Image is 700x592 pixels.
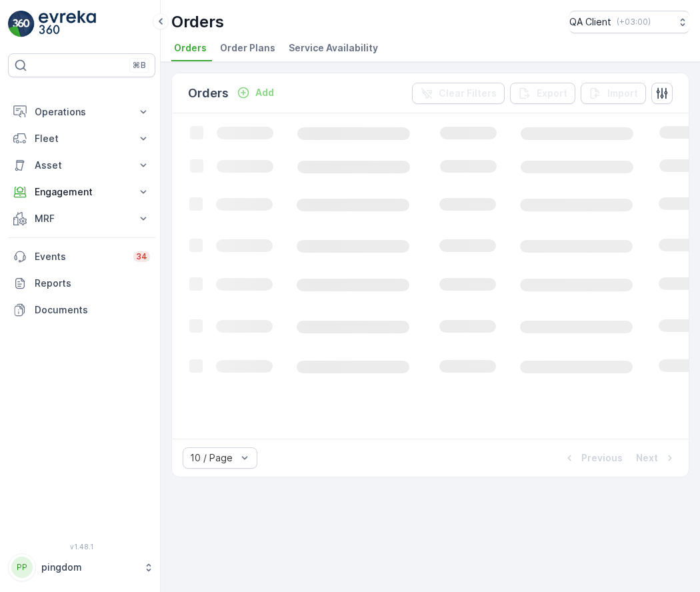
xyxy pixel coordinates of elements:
p: Next [636,451,658,465]
button: Export [510,83,575,104]
span: Orders [174,41,207,55]
p: Engagement [35,185,129,199]
button: Previous [561,450,624,466]
img: logo [8,11,35,37]
a: Documents [8,297,155,323]
button: Add [231,85,279,101]
p: Add [255,86,274,99]
button: Asset [8,152,155,179]
p: pingdom [41,561,137,574]
p: Import [607,87,638,100]
button: Operations [8,99,155,125]
button: Import [581,83,646,104]
button: Fleet [8,125,155,152]
a: Reports [8,270,155,297]
p: Clear Filters [439,87,497,100]
p: Orders [188,84,229,103]
span: Service Availability [289,41,378,55]
p: Fleet [35,132,129,145]
p: Operations [35,105,129,119]
button: Next [635,450,678,466]
p: Previous [581,451,623,465]
img: logo_light-DOdMpM7g.png [39,11,96,37]
button: Engagement [8,179,155,205]
span: v 1.48.1 [8,543,155,551]
button: QA Client(+03:00) [569,11,689,33]
p: QA Client [569,15,611,29]
p: Asset [35,159,129,172]
p: Orders [171,11,224,33]
p: 34 [136,251,147,262]
p: ⌘B [133,60,146,71]
button: MRF [8,205,155,232]
span: Order Plans [220,41,275,55]
button: PPpingdom [8,553,155,581]
p: ( +03:00 ) [617,17,651,27]
p: Documents [35,303,150,317]
div: PP [11,557,33,578]
button: Clear Filters [412,83,505,104]
a: Events34 [8,243,155,270]
p: Export [537,87,567,100]
p: Reports [35,277,150,290]
p: Events [35,250,125,263]
p: MRF [35,212,129,225]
